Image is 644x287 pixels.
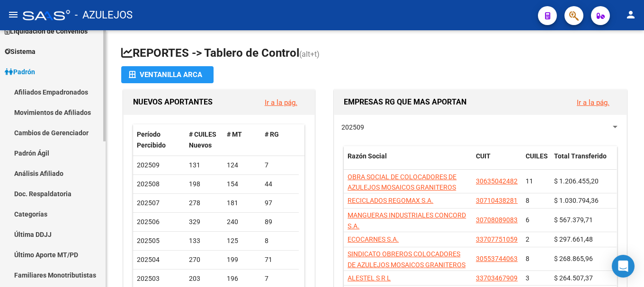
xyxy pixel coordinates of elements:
datatable-header-cell: Razón Social [344,146,472,177]
span: # MT [227,130,242,138]
a: Ir a la pág. [577,98,609,107]
div: 240 [227,217,257,227]
div: 44 [265,179,295,190]
span: 202509 [137,161,160,169]
span: 6 [526,216,529,224]
datatable-header-cell: # MT [223,124,261,156]
span: CUILES [526,152,548,160]
div: 8 [265,235,295,246]
div: 71 [265,254,295,265]
div: 133 [189,235,219,246]
span: 202509 [341,123,364,131]
div: 199 [227,254,257,265]
span: ALESTEL S R L [348,274,391,282]
datatable-header-cell: Período Percibido [133,124,185,156]
div: 203 [189,273,219,284]
span: (alt+t) [299,50,320,59]
div: 270 [189,254,219,265]
span: SINDICATO OBREROS COLOCADORES DE AZULEJOS MOSAICOS GRANITEROS [348,250,465,269]
span: Sistema [5,46,36,57]
span: 11 [526,177,533,185]
span: 202504 [137,256,160,263]
span: EMPRESAS RG QUE MAS APORTAN [344,97,466,106]
span: 30708089083 [476,216,518,224]
div: 198 [189,179,219,190]
span: 33703467909 [476,274,518,282]
datatable-header-cell: # RG [261,124,299,156]
span: 202506 [137,218,160,226]
mat-icon: menu [8,9,19,20]
mat-icon: person [625,9,636,20]
button: Ir a la pág. [257,94,305,111]
div: 7 [265,160,295,171]
span: MANGUERAS INDUSTRIALES CONCORD S.A. [348,211,466,230]
div: 196 [227,273,257,284]
span: Período Percibido [137,130,166,149]
datatable-header-cell: # CUILES Nuevos [185,124,223,156]
span: RECICLADOS REGOMAX S.A. [348,197,433,204]
datatable-header-cell: Total Transferido [550,146,617,177]
button: Ventanilla ARCA [121,66,214,83]
span: 202505 [137,237,160,244]
div: 7 [265,273,295,284]
span: 2 [526,235,529,243]
span: # CUILES Nuevos [189,130,216,149]
span: 202507 [137,199,160,207]
span: # RG [265,130,279,138]
span: 30710438281 [476,197,518,204]
div: 131 [189,160,219,171]
span: $ 1.206.455,20 [554,177,599,185]
span: Liquidación de Convenios [5,26,88,36]
div: 89 [265,217,295,227]
span: 8 [526,255,529,262]
span: $ 264.507,37 [554,274,593,282]
span: ECOCARNES S.A. [348,235,399,243]
button: Ir a la pág. [569,94,617,111]
span: 33707751059 [476,235,518,243]
span: $ 567.379,71 [554,216,593,224]
span: OBRA SOCIAL DE COLOCADORES DE AZULEJOS MOSAICOS GRANITEROS LUSTRADORES Y POCELA [348,173,456,202]
div: 97 [265,198,295,209]
span: 30635042482 [476,177,518,185]
span: Razón Social [348,152,387,160]
span: Padrón [5,67,35,77]
span: 3 [526,274,529,282]
span: 8 [526,197,529,204]
h1: REPORTES -> Tablero de Control [121,45,629,62]
div: 329 [189,217,219,227]
span: - AZULEJOS [75,5,133,26]
div: Open Intercom Messenger [612,255,635,278]
datatable-header-cell: CUILES [522,146,550,177]
div: 154 [227,179,257,190]
span: 202508 [137,180,160,188]
span: CUIT [476,152,491,160]
span: NUEVOS APORTANTES [133,97,213,106]
span: $ 268.865,96 [554,255,593,262]
datatable-header-cell: CUIT [472,146,522,177]
span: $ 297.661,48 [554,235,593,243]
div: Ventanilla ARCA [129,66,206,83]
span: 202503 [137,275,160,282]
div: 181 [227,198,257,209]
a: Ir a la pág. [265,98,297,107]
div: 278 [189,198,219,209]
span: Total Transferido [554,152,607,160]
div: 124 [227,160,257,171]
div: 125 [227,235,257,246]
span: 30553744063 [476,255,518,262]
span: $ 1.030.794,36 [554,197,599,204]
